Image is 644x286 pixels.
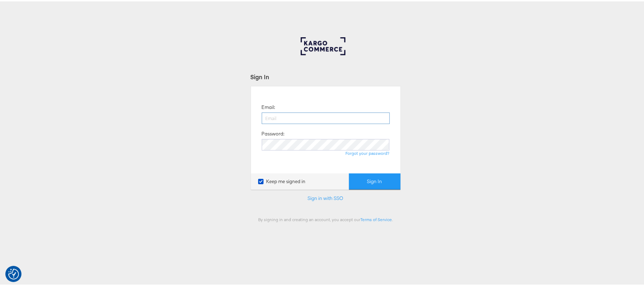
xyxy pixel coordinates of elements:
div: Sign In [251,71,401,80]
input: Email [262,111,390,123]
label: Keep me signed in [258,177,306,183]
button: Sign In [349,172,400,188]
a: Sign in with SSO [308,194,344,200]
div: By signing in and creating an account, you accept our . [251,215,401,221]
button: Consent Preferences [8,267,19,278]
img: Revisit consent button [8,267,19,278]
label: Password: [262,129,285,136]
a: Forgot your password? [346,149,390,154]
label: Email: [262,103,275,109]
a: Terms of Service [361,215,392,221]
